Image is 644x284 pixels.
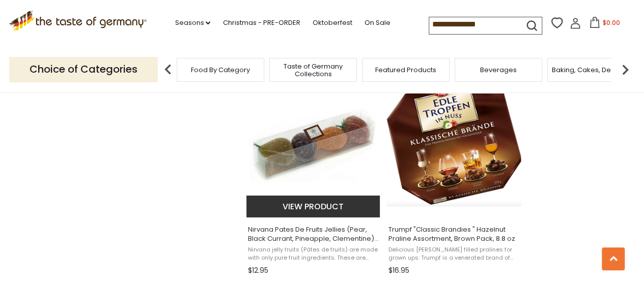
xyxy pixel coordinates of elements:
p: Choice of Categories [9,57,158,82]
a: Food By Category [191,66,250,74]
button: $0.00 [583,17,626,32]
img: next arrow [615,59,635,80]
span: Nirvana Pates De Fruits Jellies (Pear, Black Currant, Pineapple, Clementine) 4pc. in gift box [248,225,380,243]
img: Trumpf "Classic Brandies " Hazelnut Praline Assortment, Brown Pack, 8.8 oz [386,74,521,209]
a: Seasons [175,17,210,28]
span: Trumpf "Classic Brandies " Hazelnut Praline Assortment, Brown Pack, 8.8 oz [388,225,520,243]
a: Beverages [480,66,517,74]
img: previous arrow [158,59,178,80]
a: Nirvana Pates De Fruits Jellies (Pear, Black Currant, Pineapple, Clementine) 4pc. in gift box [246,65,381,278]
span: Nirvana jelly fruits (Pâtes de fruits) are made with only pure fruit ingredients. These are artis... [248,246,380,262]
button: View product [246,196,380,217]
span: $0.00 [602,18,620,27]
span: Delicious [PERSON_NAME] filled pralines for grown ups: Trumpf is a venerated brand of German offe... [388,246,520,262]
span: $16.95 [388,265,409,276]
a: Baking, Cakes, Desserts [552,66,631,74]
a: On Sale [364,17,390,28]
a: Featured Products [375,66,436,74]
a: Taste of Germany Collections [272,62,354,78]
img: Nirvana Pates De Fruits Jellies (Pear, Black Currant, Pineapple, Clementine) 4pc. in gift box [246,74,381,209]
a: Christmas - PRE-ORDER [222,17,300,28]
a: Oktoberfest [312,17,352,28]
a: Trumpf [386,65,521,278]
span: $12.95 [248,265,268,276]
